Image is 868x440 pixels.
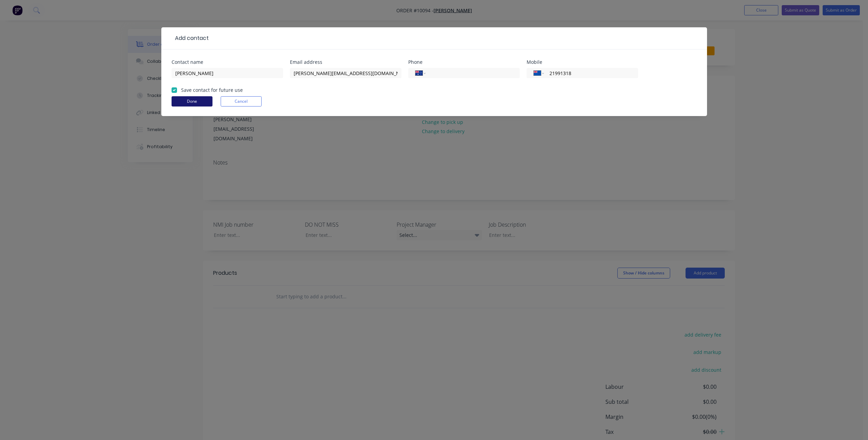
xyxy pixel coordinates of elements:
div: Add contact [172,34,209,42]
label: Save contact for future use [181,86,243,94]
button: Cancel [221,96,262,107]
button: Done [172,96,212,107]
div: Phone [408,60,520,65]
div: Email address [290,60,401,65]
div: Contact name [172,60,283,65]
div: Mobile [527,60,638,65]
